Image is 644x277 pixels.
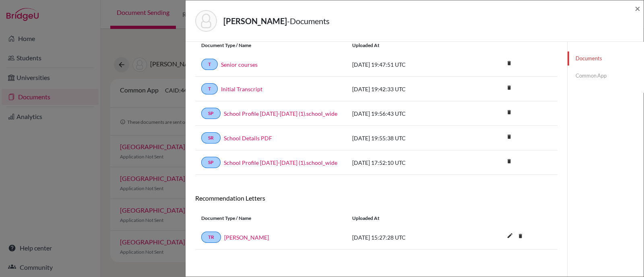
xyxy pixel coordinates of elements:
[504,229,516,242] i: edit
[195,194,557,202] h6: Recommendation Letters
[224,158,337,167] a: School Profile [DATE]-[DATE] (1).school_wide
[568,69,644,83] a: Common App
[346,134,467,142] div: [DATE] 19:55:38 UTC
[503,156,515,167] a: delete
[195,42,346,49] div: Document Type / Name
[503,131,515,143] i: delete
[503,58,515,69] a: delete
[221,60,258,69] a: Senior courses
[224,109,337,118] a: School Profile [DATE]-[DATE] (1).school_wide
[503,132,515,143] a: delete
[224,233,269,242] a: [PERSON_NAME]
[568,51,644,66] a: Documents
[201,232,221,243] a: TR
[346,158,467,167] div: [DATE] 17:52:10 UTC
[223,16,287,26] strong: [PERSON_NAME]
[221,85,262,93] a: Initial Transcript
[514,231,526,242] a: delete
[514,230,526,242] i: delete
[287,16,330,26] span: - Documents
[503,82,515,94] i: delete
[201,157,221,168] a: SP
[346,42,467,49] div: Uploaded at
[201,83,218,94] a: T
[346,85,467,93] div: [DATE] 19:42:33 UTC
[503,155,515,167] i: delete
[635,4,640,13] button: Close
[201,59,218,70] a: T
[503,107,515,118] a: delete
[503,83,515,94] a: delete
[346,60,467,69] div: [DATE] 19:47:51 UTC
[352,234,406,241] span: [DATE] 15:27:28 UTC
[503,230,517,242] button: edit
[346,109,467,118] div: [DATE] 19:56:43 UTC
[503,57,515,69] i: delete
[224,134,272,142] a: School Details PDF
[503,106,515,118] i: delete
[201,108,221,119] a: SP
[195,215,346,222] div: Document Type / Name
[346,215,467,222] div: Uploaded at
[201,132,221,144] a: SR
[635,2,640,14] span: ×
